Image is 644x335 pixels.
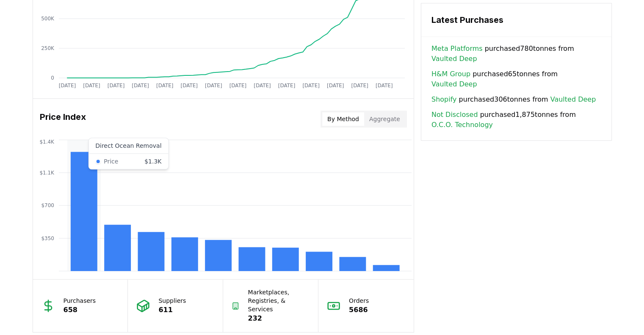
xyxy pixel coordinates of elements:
[39,138,55,144] tspan: $1.4K
[41,16,55,22] tspan: 500K
[205,83,222,89] tspan: [DATE]
[40,111,86,127] h3: Price Index
[41,202,54,208] tspan: $700
[431,94,457,105] a: Shopify
[431,94,596,105] span: purchased 306 tonnes from
[376,83,393,89] tspan: [DATE]
[248,288,310,313] p: Marketplaces, Registries, & Services
[431,69,601,89] span: purchased 65 tonnes from
[431,110,478,120] a: Not Disclosed
[83,83,100,89] tspan: [DATE]
[550,94,596,105] a: Vaulted Deep
[431,54,477,64] a: Vaulted Deep
[322,112,364,126] button: By Method
[58,83,76,89] tspan: [DATE]
[229,83,246,89] tspan: [DATE]
[431,14,601,26] h3: Latest Purchases
[156,83,174,89] tspan: [DATE]
[327,83,344,89] tspan: [DATE]
[431,79,477,89] a: Vaulted Deep
[431,44,483,54] a: Meta Platforms
[278,83,295,89] tspan: [DATE]
[41,235,54,241] tspan: $350
[180,83,198,89] tspan: [DATE]
[349,296,369,305] p: Orders
[51,75,54,81] tspan: 0
[364,112,405,126] button: Aggregate
[64,296,96,305] p: Purchasers
[248,313,310,324] p: 232
[431,110,601,130] span: purchased 1,875 tonnes from
[41,45,55,51] tspan: 250K
[132,83,149,89] tspan: [DATE]
[351,83,368,89] tspan: [DATE]
[349,305,369,315] p: 5686
[64,305,96,315] p: 658
[158,296,186,305] p: Suppliers
[431,44,601,64] span: purchased 780 tonnes from
[39,170,55,176] tspan: $1.1K
[431,69,470,79] a: H&M Group
[302,83,320,89] tspan: [DATE]
[254,83,271,89] tspan: [DATE]
[431,120,493,130] a: O.C.O. Technology
[158,305,186,315] p: 611
[107,83,124,89] tspan: [DATE]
